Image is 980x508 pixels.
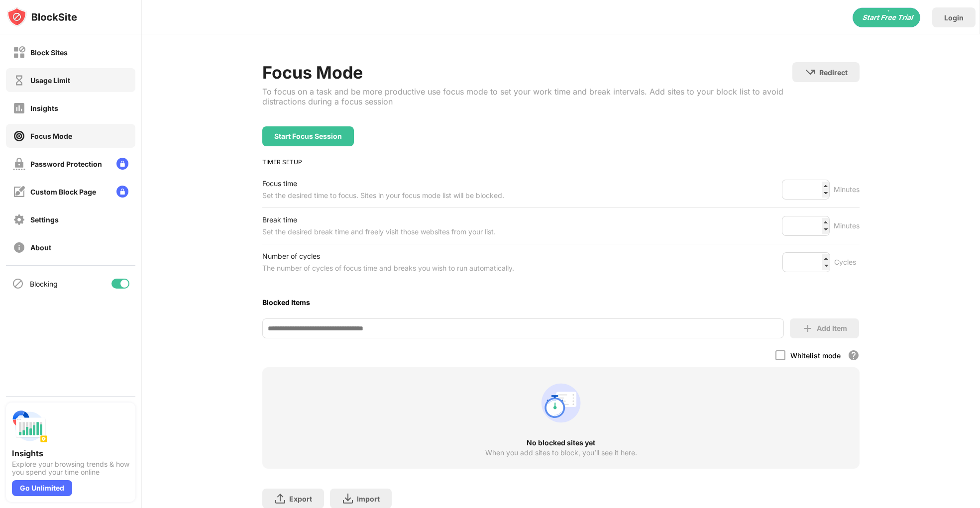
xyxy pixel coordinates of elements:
[13,186,25,198] img: customize-block-page-off.svg
[116,186,128,198] img: lock-menu.svg
[30,160,102,168] div: Password Protection
[116,158,128,170] img: lock-menu.svg
[853,7,920,27] div: animation
[262,158,860,166] div: TIMER SETUP
[12,480,72,496] div: Go Unlimited
[834,184,860,196] div: Minutes
[819,68,848,77] div: Redirect
[262,262,514,274] div: The number of cycles of focus time and breaks you wish to run automatically.
[30,104,58,112] div: Insights
[262,62,792,83] div: Focus Mode
[262,87,792,106] div: To focus on a task and be more productive use focus mode to set your work time and break interval...
[262,178,504,190] div: Focus time
[262,298,860,306] div: Blocked Items
[262,190,504,202] div: Set the desired time to focus. Sites in your focus mode list will be blocked.
[13,102,25,114] img: insights-off.svg
[30,188,96,196] div: Custom Block Page
[262,250,514,262] div: Number of cycles
[13,213,25,226] img: settings-off.svg
[30,76,70,85] div: Usage Limit
[12,448,129,458] div: Insights
[13,241,25,254] img: about-off.svg
[12,278,24,290] img: blocking-icon.svg
[262,439,860,447] div: No blocked sites yet
[537,379,585,427] div: animation
[274,132,342,140] div: Start Focus Session
[262,214,496,226] div: Break time
[485,449,637,457] div: When you add sites to block, you’ll see it here.
[817,324,847,332] div: Add Item
[30,132,72,140] div: Focus Mode
[289,495,312,503] div: Export
[944,13,964,22] div: Login
[834,256,860,268] div: Cycles
[12,460,129,476] div: Explore your browsing trends & how you spend your time online
[12,408,48,444] img: push-insights.svg
[30,280,58,288] div: Blocking
[13,158,25,170] img: password-protection-off.svg
[357,495,380,503] div: Import
[30,48,68,57] div: Block Sites
[834,220,860,232] div: Minutes
[13,74,25,87] img: time-usage-off.svg
[13,130,25,142] img: focus-on.svg
[790,351,841,360] div: Whitelist mode
[30,243,51,252] div: About
[7,7,77,27] img: logo-blocksite.svg
[262,226,496,238] div: Set the desired break time and freely visit those websites from your list.
[30,215,59,224] div: Settings
[13,46,25,59] img: block-off.svg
